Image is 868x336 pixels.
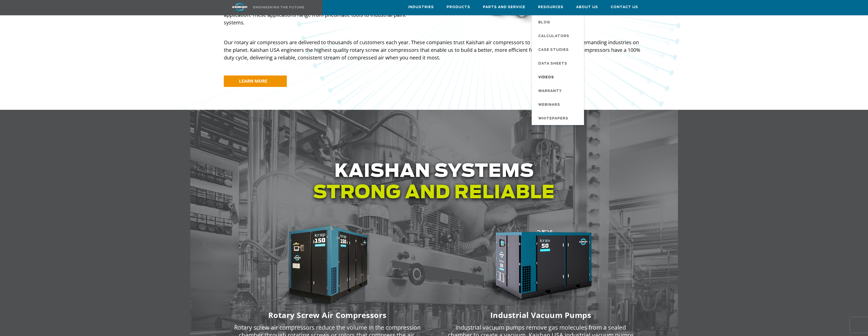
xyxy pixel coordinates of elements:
span: About Us [576,4,598,10]
h6: Industrial Vacuum Pumps [437,312,644,318]
span: Whitepapers [538,114,568,123]
a: About Us [576,0,598,14]
img: kaishan logo [221,3,259,11]
span: Parts and Service [483,4,525,10]
a: Contact Us [611,0,638,14]
p: Our rotary air compressors are delivered to thousands of customers each year. These companies tru... [224,39,644,62]
span: Strong and reliable [313,184,555,202]
span: Videos [538,73,554,82]
span: Blog [538,18,550,27]
span: Industries [408,4,434,10]
a: Parts and Service [483,0,525,14]
span: Warranty [538,87,562,96]
span: LEARN MORE [239,78,267,84]
img: Engineering the future [253,6,304,8]
a: Industries [408,0,434,14]
a: Resources [538,0,563,14]
span: Contact Us [611,4,638,10]
h1: Kaishan systems [224,161,644,204]
img: krsp150 [264,224,391,309]
span: Webinars [538,101,560,109]
img: krsv50 [477,224,604,309]
span: Data Sheets [538,59,567,68]
a: Blog [533,15,584,29]
a: Case Studies [533,43,584,56]
a: Products [447,0,470,14]
a: Calculators [533,29,584,43]
a: Whitepapers [533,111,584,125]
a: Videos [533,70,584,84]
span: Case Studies [538,46,569,54]
span: Products [447,4,470,10]
a: Webinars [533,98,584,111]
a: LEARN MORE [224,75,287,87]
a: Data Sheets [533,56,584,70]
span: Calculators [538,32,569,41]
a: Warranty [533,84,584,98]
span: Resources [538,4,563,10]
h6: Rotary Screw Air Compressors [224,312,431,318]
